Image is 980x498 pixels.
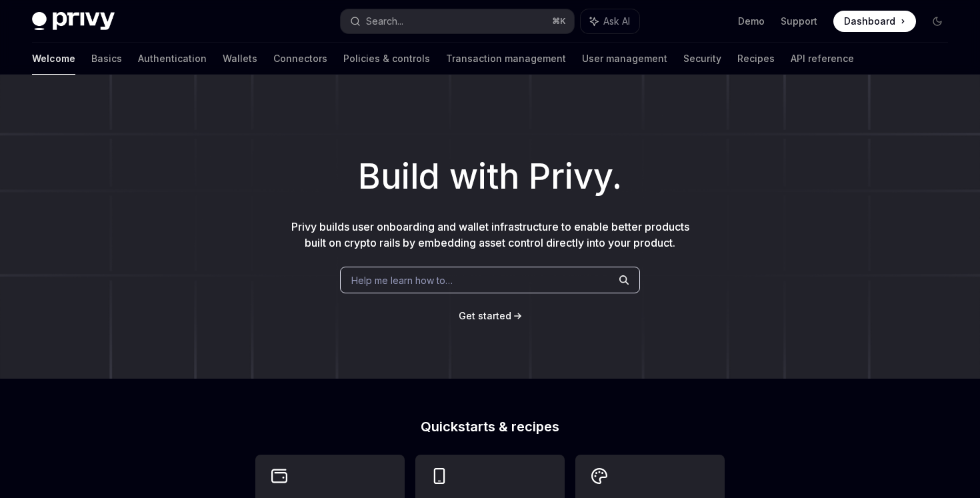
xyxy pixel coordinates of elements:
a: Authentication [138,43,207,75]
a: Dashboard [833,11,916,32]
a: Get started [459,309,511,323]
h2: Quickstarts & recipes [255,420,725,433]
button: Ask AI [581,9,639,33]
a: Connectors [273,43,327,75]
a: Basics [91,43,122,75]
a: API reference [791,43,854,75]
img: dark logo [32,12,115,31]
h1: Build with Privy. [21,151,959,203]
button: Search...⌘K [341,9,573,33]
a: User management [582,43,667,75]
a: Wallets [223,43,257,75]
a: Transaction management [446,43,566,75]
a: Policies & controls [343,43,430,75]
span: Privy builds user onboarding and wallet infrastructure to enable better products built on crypto ... [291,220,689,249]
a: Security [683,43,721,75]
span: Help me learn how to… [351,273,453,287]
a: Recipes [737,43,775,75]
span: Get started [459,310,511,321]
a: Support [781,15,817,28]
a: Demo [738,15,765,28]
button: Toggle dark mode [927,11,948,32]
span: Ask AI [603,15,630,28]
a: Welcome [32,43,75,75]
div: Search... [366,13,403,29]
span: ⌘ K [552,16,566,27]
span: Dashboard [844,15,895,28]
